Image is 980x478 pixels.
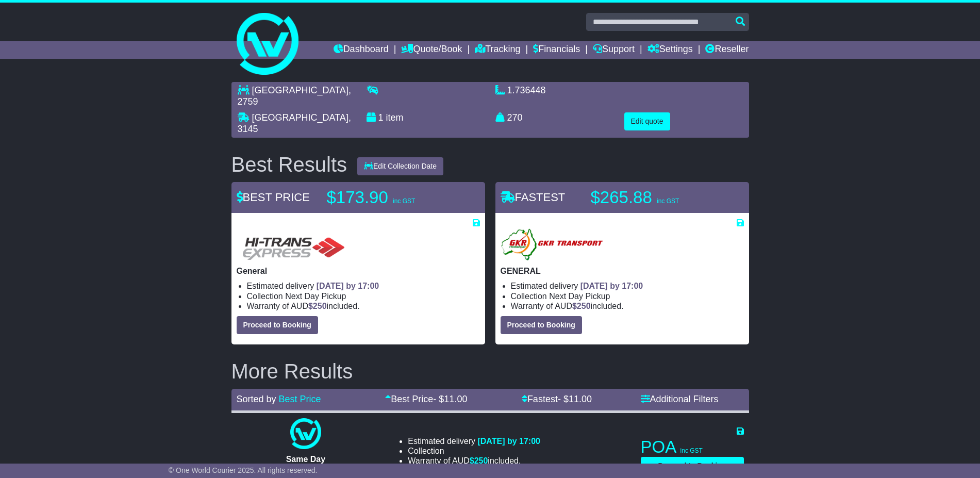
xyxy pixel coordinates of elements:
span: 270 [507,112,523,123]
div: Best Results [226,153,353,176]
a: Reseller [705,41,749,59]
span: [GEOGRAPHIC_DATA] [252,85,348,95]
button: Proceed to Booking [501,316,582,334]
a: Settings [647,41,693,59]
span: BEST PRICE [237,191,310,204]
a: Best Price [279,394,321,404]
li: Estimated delivery [408,436,540,446]
li: Estimated delivery [247,281,480,291]
span: [DATE] by 17:00 [317,282,379,290]
span: inc GST [393,197,415,205]
p: POA [641,437,744,457]
a: Financials [533,41,580,59]
button: Edit Collection Date [357,157,443,175]
span: [GEOGRAPHIC_DATA] [252,112,348,123]
li: Collection [247,291,480,301]
span: 250 [313,302,327,310]
a: Support [593,41,635,59]
p: $173.90 [327,187,456,208]
span: 250 [474,456,488,465]
li: Collection [408,446,540,456]
span: $ [572,302,591,310]
span: FASTEST [501,191,566,204]
p: General [237,266,480,276]
li: Estimated delivery [511,281,744,291]
span: item [386,112,404,123]
button: Proceed to Booking [237,316,318,334]
a: Fastest- $11.00 [522,394,592,404]
span: [DATE] by 17:00 [580,282,643,290]
span: © One World Courier 2025. All rights reserved. [169,466,318,474]
span: [DATE] by 17:00 [477,437,540,446]
li: Collection [511,291,744,301]
h2: More Results [231,360,749,383]
a: Additional Filters [641,394,719,404]
span: Next Day Pickup [285,292,346,301]
span: 250 [577,302,591,310]
button: Proceed to Booking [641,457,744,475]
span: , 3145 [238,112,351,134]
a: Tracking [475,41,520,59]
a: Best Price- $11.00 [385,394,467,404]
li: Warranty of AUD included. [511,301,744,311]
span: Sorted by [237,394,276,404]
span: 1 [378,112,384,123]
span: inc GST [680,447,703,454]
span: - $ [558,394,592,404]
span: - $ [433,394,467,404]
a: Dashboard [334,41,389,59]
p: $265.88 [591,187,720,208]
li: Warranty of AUD included. [247,301,480,311]
img: HiTrans (Machship): General [237,228,349,261]
img: One World Courier: Same Day Nationwide(quotes take 0.5-1 hour) [290,418,321,449]
p: GENERAL [501,266,744,276]
span: $ [470,456,488,465]
a: Quote/Book [401,41,462,59]
button: Edit quote [624,112,670,130]
span: 1.736448 [507,85,546,95]
span: inc GST [657,197,679,205]
span: , 2759 [238,85,351,107]
img: GKR: GENERAL [501,228,605,261]
span: Next Day Pickup [549,292,610,301]
span: $ [308,302,327,310]
span: 11.00 [569,394,592,404]
span: 11.00 [444,394,467,404]
li: Warranty of AUD included. [408,456,540,466]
